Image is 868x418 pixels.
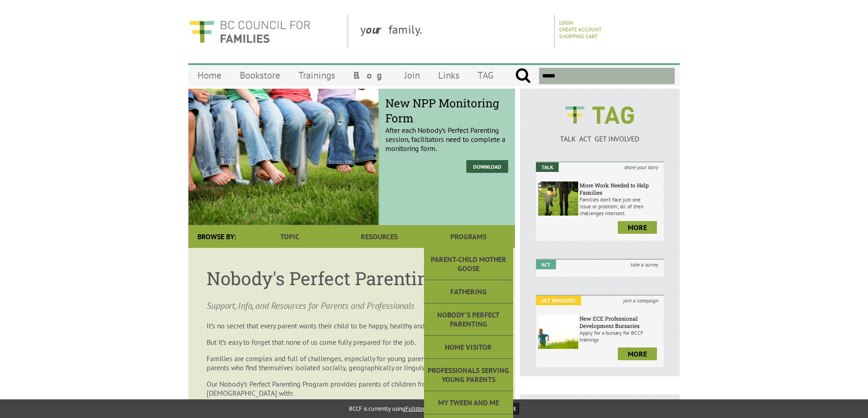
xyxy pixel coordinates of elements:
span: New NPP Monitoring Form [385,96,508,126]
p: After each Nobody’s Perfect Parenting session, facilitators need to complete a monitoring form. [385,103,508,153]
a: TAG [469,65,503,86]
a: Create Account [559,26,602,33]
div: Browse By: [188,225,245,248]
a: Shopping Cart [559,33,598,40]
a: Fullstory [405,405,427,413]
a: Blog [344,65,395,86]
em: Act [536,260,556,269]
a: more [618,221,657,234]
a: My Tween and Me [424,391,513,414]
a: Programs [424,225,513,248]
p: TALK ACT GET INVOLVED [536,134,664,143]
i: take a survey [625,260,664,269]
img: BCCF's TAG Logo [559,98,641,132]
a: Parent-Child Mother Goose [424,248,513,280]
em: Talk [536,162,559,172]
p: Support, Info, and Resources for Parents and Professionals [207,299,497,312]
p: Families are complex and full of challenges, especially for young parents, single parents or pare... [207,354,497,372]
p: Families don’t face just one issue or problem; all of their challenges intersect. [580,196,661,217]
a: Topic [245,225,334,248]
a: Bookstore [231,65,289,86]
p: Our Nobody’s Perfect Parenting Program provides parents of children from birth to age [DEMOGRAPHI... [207,379,497,398]
a: Resources [334,225,424,248]
p: Apply for a bursary for BCCF trainings [580,329,661,343]
a: more [618,347,657,360]
em: Get Involved [536,296,581,305]
strong: our [366,22,389,37]
h6: New ECE Professional Development Bursaries [580,315,661,329]
input: Submit [515,68,531,84]
a: Join [395,65,429,86]
img: BC Council for FAMILIES [188,15,311,49]
div: y family. [353,15,555,49]
p: It’s no secret that every parent wants their child to be happy, healthy and safe. [207,321,497,330]
h1: Nobody's Perfect Parenting [207,266,497,290]
i: share your story [619,162,664,172]
a: Home [188,65,231,86]
a: Nobody's Perfect Parenting [424,303,513,336]
a: Trainings [289,65,344,86]
a: Download [466,160,508,173]
a: Links [429,65,469,86]
h6: More Work Needed to Help Families [580,181,661,196]
a: Fathering [424,280,513,303]
a: Login [559,19,573,26]
a: Professionals Serving Young Parents [424,359,513,391]
a: Home Visitor [424,336,513,359]
i: join a campaign [618,296,664,305]
p: But it’s easy to forget that none of us come fully prepared for the job. [207,337,497,347]
a: TALK ACT GET INVOLVED [536,125,664,143]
